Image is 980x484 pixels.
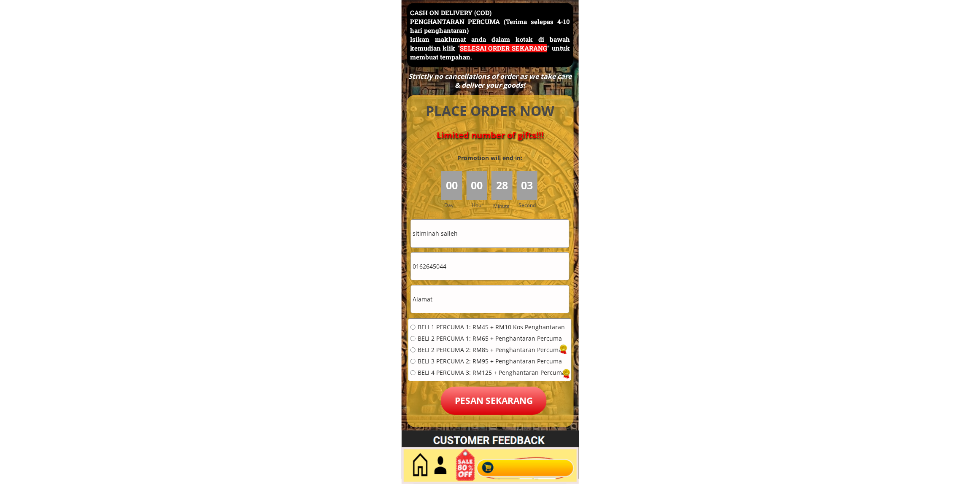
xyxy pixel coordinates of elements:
h4: Limited number of gifts!!! [416,130,564,140]
h3: Day [444,201,465,209]
div: Strictly no cancellations of order as we take care & deliver your goods! [405,72,574,90]
span: BELI 4 PERCUMA 3: RM125 + Penghantaran Percuma [418,370,565,376]
span: BELI 2 PERCUMA 2: RM85 + Penghantaran Percuma [418,347,565,353]
input: Telefon [411,253,569,280]
span: SELESAI ORDER SEKARANG [460,44,547,52]
h3: CASH ON DELIVERY (COD) PENGHANTARAN PERCUMA (Terima selepas 4-10 hari penghantaran) Isikan maklum... [410,8,570,62]
input: Nama [411,220,569,247]
span: BELI 3 PERCUMA 2: RM95 + Penghantaran Percuma [418,358,565,364]
span: BELI 2 PERCUMA 1: RM65 + Penghantaran Percuma [418,336,565,341]
h3: Hour [472,201,489,209]
h3: Minute [493,202,512,210]
p: Pesan sekarang [441,387,547,415]
input: Alamat [411,285,569,313]
h3: Promotion will end in: [442,153,537,163]
span: BELI 1 PERCUMA 1: RM45 + RM10 Kos Penghantaran [418,324,565,330]
h3: Second [519,201,540,209]
h4: PLACE ORDER NOW [416,102,564,121]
